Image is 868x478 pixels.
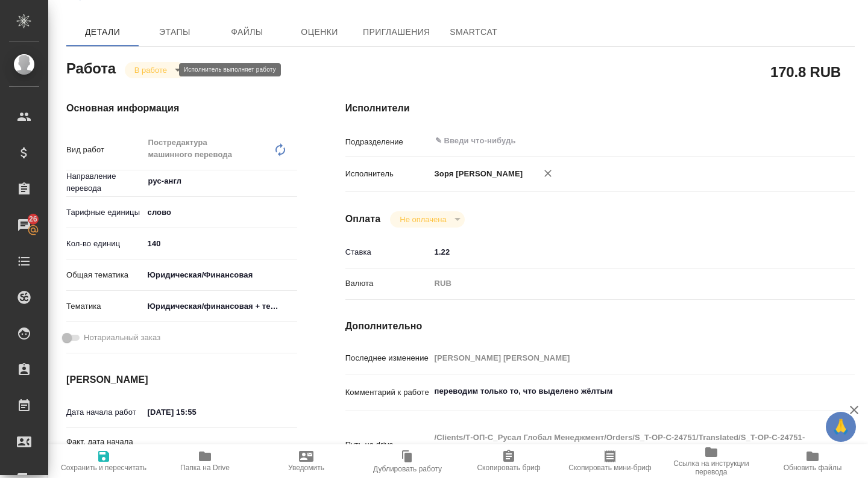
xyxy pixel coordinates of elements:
span: SmartCat [445,25,503,40]
p: Подразделение [345,136,430,148]
div: RUB [430,273,813,294]
p: Зоря [PERSON_NAME] [430,168,523,180]
button: Обновить файлы [762,444,863,478]
span: Оценки [291,25,348,40]
h4: [PERSON_NAME] [66,373,297,387]
button: Open [291,180,293,182]
p: Комментарий к работе [345,386,430,399]
span: Скопировать бриф [477,464,540,472]
span: Скопировать мини-бриф [568,464,651,472]
h4: Основная информация [66,101,297,116]
p: Вид работ [66,144,143,156]
p: Общая тематика [66,269,143,281]
span: Файлы [218,25,276,40]
button: Не оплачена [396,214,450,225]
p: Факт. дата начала работ [66,436,143,460]
a: 26 [3,210,45,240]
button: Папка на Drive [154,444,256,478]
input: Пустое поле [143,439,249,456]
h2: 170.8 RUB [770,61,841,82]
span: 🙏 [831,414,851,439]
button: 🙏 [826,412,856,442]
span: Ссылка на инструкции перевода [668,459,755,476]
button: Скопировать бриф [458,444,559,478]
p: Направление перевода [66,170,143,194]
h2: Работа [66,57,116,78]
textarea: /Clients/Т-ОП-С_Русал Глобал Менеджмент/Orders/S_T-OP-C-24751/Translated/S_T-OP-C-24751-WK-002 [430,427,813,460]
button: Уведомить [256,444,357,478]
button: Open [806,140,808,142]
textarea: переводим только то, что выделено жёлтым [430,381,813,402]
input: ✎ Введи что-нибудь [434,134,769,148]
button: В работе [131,65,171,75]
span: Этапы [146,25,204,40]
h4: Оплата [345,212,381,226]
input: ✎ Введи что-нибудь [143,403,249,421]
button: Удалить исполнителя [535,160,561,187]
div: Юридическая/финансовая + техника [143,296,297,317]
button: Скопировать мини-бриф [559,444,661,478]
div: слово [143,202,297,223]
p: Тарифные единицы [66,206,143,219]
p: Валюта [345,278,430,290]
span: Папка на Drive [180,464,230,472]
button: Ссылка на инструкции перевода [661,444,762,478]
span: Нотариальный заказ [84,332,160,344]
span: Сохранить и пересчитать [61,464,146,472]
span: 26 [22,213,45,225]
input: Пустое поле [430,349,813,367]
span: Уведомить [288,464,324,472]
h4: Исполнители [345,101,855,116]
input: ✎ Введи что-нибудь [430,243,813,261]
button: Дублировать работу [357,444,458,478]
span: Детали [74,25,131,40]
div: В работе [125,62,185,78]
p: Исполнитель [345,168,430,180]
input: ✎ Введи что-нибудь [143,235,297,252]
h4: Дополнительно [345,319,855,334]
p: Ставка [345,246,430,258]
button: Сохранить и пересчитать [53,444,154,478]
p: Кол-во единиц [66,238,143,250]
p: Путь на drive [345,439,430,451]
span: Обновить файлы [784,464,842,472]
p: Тематика [66,300,143,312]
p: Последнее изменение [345,352,430,364]
div: В работе [390,211,464,228]
p: Дата начала работ [66,406,143,418]
div: Юридическая/Финансовая [143,265,297,285]
span: Приглашения [363,25,430,40]
span: Дублировать работу [373,465,442,473]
